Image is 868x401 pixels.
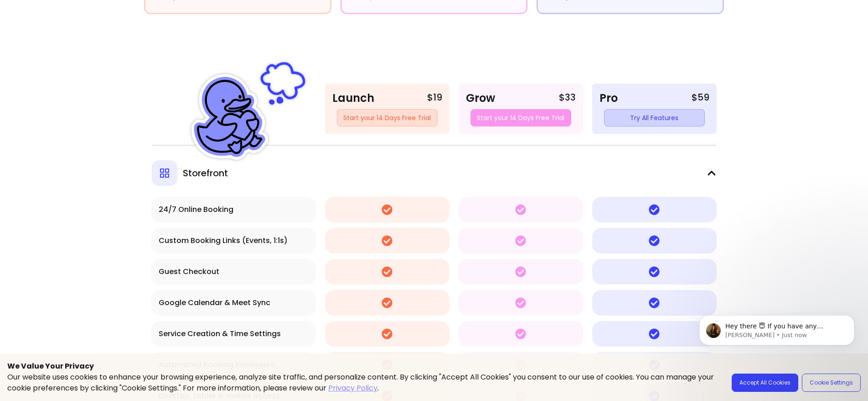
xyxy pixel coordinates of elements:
[559,91,576,106] div: $ 33
[7,372,721,394] p: Our website uses cookies to enhance your browsing experience, analyze site traffic, and personali...
[191,54,305,168] img: Fluum Duck sticker
[692,91,709,106] div: $59
[328,383,377,394] a: Privacy Policy
[152,145,716,186] button: Storefront
[470,109,571,127] a: Start your 14 Days Free Trial
[159,266,309,277] div: Guest Checkout
[604,109,705,127] a: Try All Features
[159,204,309,215] div: 24/7 Online Booking
[466,91,495,106] div: Grow
[427,91,442,106] div: $ 19
[183,167,228,179] span: Storefront
[599,91,618,106] div: Pro
[7,361,861,372] p: We Value Your Privacy
[159,297,309,308] div: Google Calendar & Meet Sync
[332,91,374,106] div: Launch
[686,296,868,396] iframe: Intercom notifications message
[159,328,309,339] div: Service Creation & Time Settings
[337,109,438,127] a: Start your 14 Days Free Trial
[159,235,309,246] div: Custom Booking Links (Events, 1:1s)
